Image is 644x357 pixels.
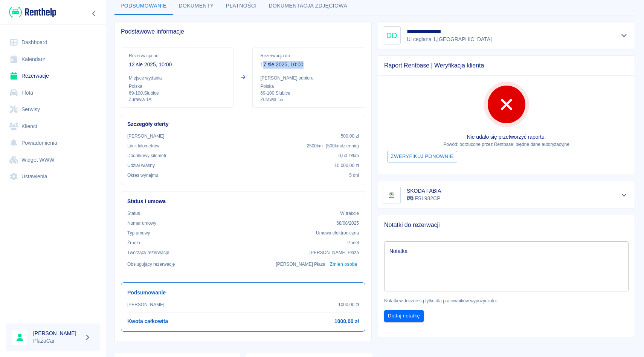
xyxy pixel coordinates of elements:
a: Powiadomienia [6,135,100,152]
p: Miejsce wydania [129,75,226,81]
p: 69-100 , Słubice [129,90,226,97]
p: Status [127,210,140,217]
button: Zweryfikuj ponownie [387,151,457,162]
p: Obsługujący rezerwację [127,261,175,268]
h6: Podsumowanie [127,289,359,297]
button: Pokaż szczegóły [618,190,630,200]
span: Raport Rentbase | Weryfikacja klienta [384,62,629,69]
p: W trakcie [340,210,359,217]
p: 500,00 zł [341,133,359,139]
p: 10 000,00 zł [334,162,359,169]
span: Podstawowe informacje [121,28,365,35]
a: Rezerwacje [6,67,100,84]
a: Dashboard [6,34,100,51]
p: Numer umowy [127,220,156,227]
img: Renthelp logo [9,6,56,18]
a: Flota [6,84,100,101]
p: Ul ceglana 1 , [GEOGRAPHIC_DATA] [407,35,492,43]
img: Image [384,187,399,202]
p: PlazaCar [33,337,81,345]
p: Umowa elektroniczna [316,230,359,236]
h6: SKODA FABIA [407,187,441,195]
p: Polska [260,83,357,90]
p: 5 dni [349,172,359,179]
h6: Kwota całkowita [127,317,168,325]
p: 17 sie 2025, 10:00 [260,61,357,69]
span: ( 500 km dziennie ) [326,143,359,149]
span: Notatki do rezerwacji [384,221,629,229]
h6: Szczegóły oferty [127,120,359,128]
p: Dodatkowy kilometr [127,152,166,159]
h6: 1000,00 zł [334,317,359,325]
p: [PERSON_NAME] [127,301,164,308]
p: Panel [348,239,359,246]
a: Kalendarz [6,51,100,68]
p: 69-100 , Słubice [260,90,357,97]
p: Polska [129,83,226,90]
p: [PERSON_NAME] odbioru [260,75,357,81]
p: Rezerwacja do [260,52,357,59]
p: Limit kilometrów [127,142,159,149]
p: Udział własny [127,162,155,169]
p: Żurawia 1A [129,97,226,103]
p: Okres wynajmu [127,172,158,179]
div: DD [383,26,401,44]
p: Tworzący rezerwację [127,249,169,256]
button: Zmień osobę [328,259,359,270]
button: Pokaż szczegóły [618,30,630,41]
a: Serwisy [6,101,100,118]
a: Renthelp logo [6,6,56,18]
p: [PERSON_NAME] Płaza [276,261,325,268]
p: Żrodło [127,239,140,246]
p: 1000,00 zł [338,301,359,308]
p: FSL982CP [407,195,441,202]
p: 12 sie 2025, 10:00 [129,61,226,69]
a: Ustawienia [6,168,100,185]
p: [PERSON_NAME] [127,133,164,139]
p: Powód: odrzucone przez Rentbase: błędne dane autoryzacyjne [384,141,629,148]
p: Notatki widoczne są tylko dla pracowników wypożyczalni. [384,297,629,304]
button: Zwiń nawigację [89,9,100,18]
a: Widget WWW [6,152,100,169]
button: Dodaj notatkę [384,310,424,322]
p: Typ umowy [127,230,150,236]
h6: Status i umowa [127,198,359,205]
p: 0,50 zł /km [339,152,359,159]
p: 2500 km [307,142,359,149]
p: 68/08/2025 [336,220,359,227]
p: [PERSON_NAME] Płaza [310,249,359,256]
p: Rezerwacja od [129,52,226,59]
h6: [PERSON_NAME] [33,329,81,337]
a: Klienci [6,118,100,135]
p: Żurawia 1A [260,97,357,103]
p: Nie udało się przetworzyć raportu. [384,133,629,141]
